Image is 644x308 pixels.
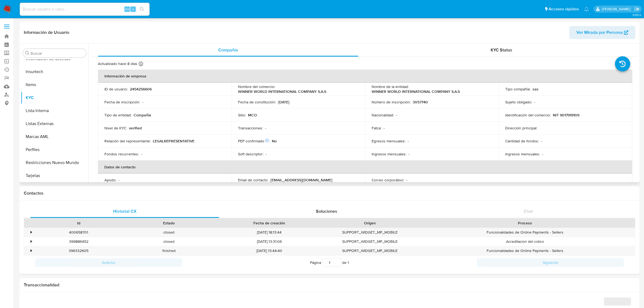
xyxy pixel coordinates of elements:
[325,246,415,255] div: SUPPORT_WIDGET_MP_MOBILE
[272,139,277,143] p: No
[238,100,276,104] p: Fecha de constitución :
[584,7,589,11] a: Notificaciones
[214,246,325,255] div: [DATE] 13:44:40
[372,100,411,104] p: Número de inscripción :
[310,258,349,267] span: Página de
[413,100,428,104] p: 3057740
[98,70,632,83] th: Información de empresa
[238,139,270,143] p: PEP confirmado :
[541,139,542,143] p: -
[104,139,151,143] p: Relación del representante :
[542,152,543,156] p: -
[549,6,579,12] span: Accesos rápidos
[372,178,404,182] p: Correo corporativo :
[21,130,88,143] button: Marcas AML
[21,143,88,156] button: Perfiles
[505,100,532,104] p: Sujeto obligado :
[348,260,349,265] span: 1
[576,26,623,39] span: Ver Mirada por Persona
[34,237,124,246] div: 399886452
[569,26,635,39] button: Ver Mirada por Persona
[153,139,194,143] p: LEGALREPRESENTATIVE
[634,6,640,12] a: Salir
[136,5,147,13] button: search-icon
[384,126,385,130] p: -
[477,258,624,267] button: Siguiente
[408,152,409,156] p: -
[129,126,142,130] p: verified
[265,126,266,130] p: -
[408,139,409,143] p: -
[524,208,533,214] span: Chat
[35,258,182,267] button: Anterior
[415,237,635,246] div: Acreditacion del cobro
[125,6,129,12] span: Alt
[238,152,263,156] p: Soft descriptor :
[218,47,238,53] span: Compañía
[127,220,210,226] div: Estado
[124,237,214,246] div: closed
[505,152,540,156] p: Ingresos mensuales :
[104,113,131,117] p: Tipo de entidad :
[505,139,539,143] p: Cantidad de fondos :
[141,152,142,156] p: -
[31,230,32,235] div: •
[325,228,415,237] div: SUPPORT_WIDGET_MP_MOBILE
[34,228,124,237] div: 400658701
[20,6,150,13] input: Buscar usuario o caso...
[325,237,415,246] div: SUPPORT_WIDGET_MP_MOBILE
[266,152,267,156] p: -
[372,126,381,130] p: Fatca :
[31,239,32,244] div: •
[142,100,143,104] p: -
[21,91,88,104] button: KYC
[25,51,29,55] button: Buscar
[21,117,88,130] button: Listas Externas
[21,156,88,169] button: Restricciones Nuevo Mundo
[316,208,337,214] span: Soluciones
[113,208,137,214] span: Historial CX
[238,84,275,89] p: Nombre del comercio :
[31,51,84,56] input: Buscar
[104,178,116,182] p: Apodo :
[248,113,257,117] p: MCO
[98,61,137,66] p: Actualizado hace 8 días
[134,113,151,117] p: Compañia
[372,113,394,117] p: Nacionalidad :
[406,178,407,182] p: -
[214,237,325,246] div: [DATE] 13:31:06
[372,152,406,156] p: Ingresos mensuales :
[553,113,579,117] p: NIT 9017919109
[238,178,268,182] p: Email de contacto :
[21,104,88,117] button: Lista Interna
[270,178,332,182] p: [EMAIL_ADDRESS][DOMAIN_NAME]
[533,87,539,91] p: sas
[419,220,631,226] div: Proceso
[34,246,124,255] div: 396332605
[24,282,635,288] h1: Transaccionalidad
[118,178,120,182] p: -
[132,6,134,12] span: s
[24,191,635,196] h1: Contactos
[104,87,128,91] p: ID de usuario :
[238,89,326,94] p: WINNER WORLD INTERNATIONAL COMPANY S.A.S
[24,30,69,35] h1: Información de Usuario
[372,89,460,94] p: WINNER WORLD INTERNATIONAL COMPANY S.A.S
[130,87,152,91] p: 2454256606
[31,248,32,253] div: •
[124,228,214,237] div: closed
[396,113,397,117] p: -
[98,160,632,173] th: Datos de contacto
[505,113,551,117] p: Identificación del comercio :
[104,152,139,156] p: Fondos recurrentes :
[238,113,246,117] p: Sitio :
[372,84,409,89] p: Nombre de la entidad :
[415,228,635,237] div: Funcionalidades de Online Payments - Sellers
[124,246,214,255] div: finished
[534,100,535,104] p: -
[372,139,405,143] p: Egresos mensuales :
[491,47,513,53] span: KYC Status
[602,6,632,12] p: juan.montanobonaga@mercadolibre.com.co
[505,87,530,91] p: Tipo compañía :
[238,126,263,130] p: Transacciones :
